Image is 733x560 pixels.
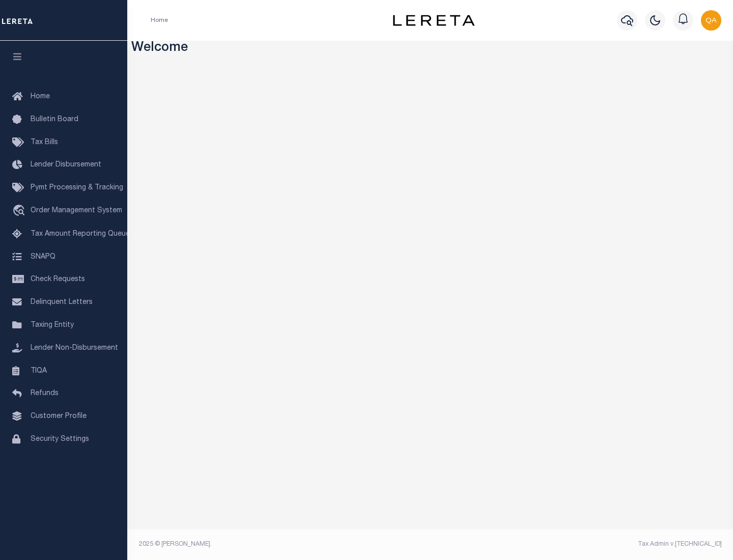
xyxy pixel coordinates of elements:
span: Check Requests [31,276,85,283]
span: Taxing Entity [31,322,74,329]
span: Bulletin Board [31,116,78,123]
span: Security Settings [31,436,89,443]
span: Refunds [31,390,59,397]
span: TIQA [31,367,47,374]
div: 2025 © [PERSON_NAME]. [131,540,431,549]
h3: Welcome [131,41,729,57]
span: Tax Bills [31,139,58,146]
img: svg+xml;base64,PHN2ZyB4bWxucz0iaHR0cDovL3d3dy53My5vcmcvMjAwMC9zdmciIHBvaW50ZXItZXZlbnRzPSJub25lIi... [701,10,721,31]
span: Delinquent Letters [31,299,93,306]
i: travel_explore [12,205,29,218]
span: Home [31,93,50,100]
span: Lender Non-Disbursement [31,345,118,352]
span: Pymt Processing & Tracking [31,184,123,191]
span: Customer Profile [31,413,87,420]
li: Home [151,16,168,25]
img: logo-dark.svg [393,15,474,26]
span: Lender Disbursement [31,161,101,169]
span: Tax Amount Reporting Queue [31,231,130,238]
span: SNAPQ [31,253,55,260]
span: Order Management System [31,207,122,214]
div: Tax Admin v.[TECHNICAL_ID] [438,540,722,549]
